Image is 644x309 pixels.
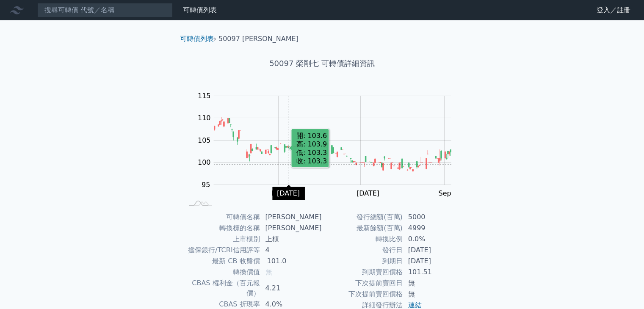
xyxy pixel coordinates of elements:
[322,278,403,289] td: 下次提前賣回日
[218,34,299,44] li: 50097 [PERSON_NAME]
[403,245,461,256] td: [DATE]
[438,189,451,197] tspan: Sep
[183,234,260,245] td: 上市櫃別
[198,114,211,122] tspan: 110
[260,245,322,256] td: 4
[183,245,260,256] td: 擔保銀行/TCRI信用評等
[322,245,403,256] td: 發行日
[403,278,461,289] td: 無
[180,34,216,44] li: ›
[265,268,272,276] span: 無
[322,267,403,278] td: 到期賣回價格
[198,158,211,166] tspan: 100
[322,212,403,223] td: 發行總額(百萬)
[590,3,637,17] a: 登入／註冊
[271,189,285,197] tspan: May
[37,3,173,17] input: 搜尋可轉債 代號／名稱
[183,223,260,234] td: 轉換標的名稱
[183,6,217,14] a: 可轉債列表
[183,267,260,278] td: 轉換價值
[357,189,379,197] tspan: [DATE]
[198,92,211,100] tspan: 115
[183,212,260,223] td: 可轉債名稱
[260,223,322,234] td: [PERSON_NAME]
[260,234,322,245] td: 上櫃
[183,278,260,299] td: CBAS 權利金（百元報價）
[198,136,211,144] tspan: 105
[260,212,322,223] td: [PERSON_NAME]
[202,181,210,189] tspan: 95
[403,289,461,300] td: 無
[403,223,461,234] td: 4999
[183,256,260,267] td: 最新 CB 收盤價
[322,223,403,234] td: 最新餘額(百萬)
[403,212,461,223] td: 5000
[408,301,422,309] a: 連結
[180,35,214,43] a: 可轉債列表
[403,234,461,245] td: 0.0%
[322,256,403,267] td: 到期日
[322,234,403,245] td: 轉換比例
[403,256,461,267] td: [DATE]
[265,256,288,266] div: 101.0
[322,289,403,300] td: 下次提前賣回價格
[193,92,464,197] g: Chart
[403,267,461,278] td: 101.51
[173,58,471,69] h1: 50097 榮剛七 可轉債詳細資訊
[260,278,322,299] td: 4.21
